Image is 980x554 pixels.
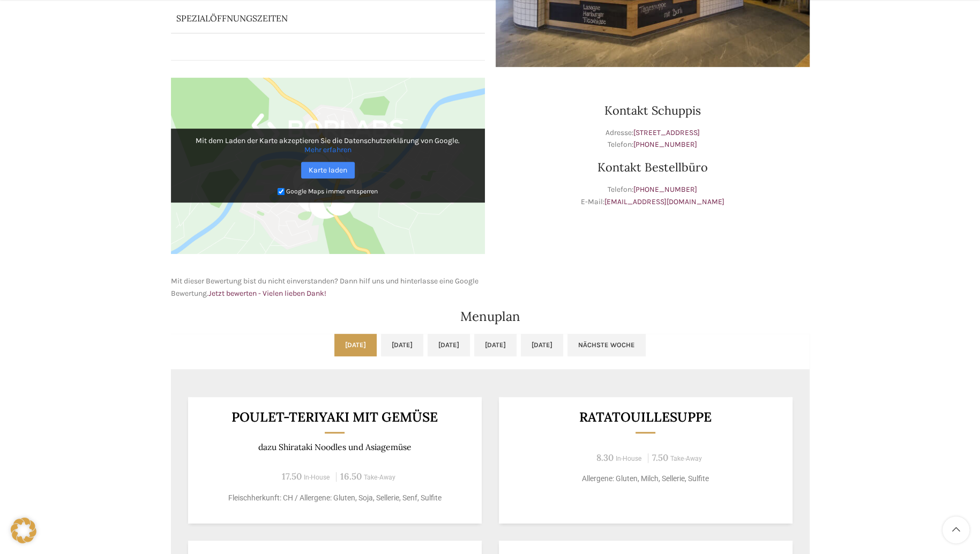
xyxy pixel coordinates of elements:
a: [DATE] [428,334,470,356]
a: [DATE] [521,334,563,356]
p: Telefon: E-Mail: [496,184,810,208]
span: In-House [304,474,330,481]
a: [EMAIL_ADDRESS][DOMAIN_NAME] [604,197,724,206]
span: 17.50 [282,470,302,482]
small: Google Maps immer entsperren [286,188,378,195]
h3: Kontakt Schuppis [496,104,810,116]
a: [DATE] [334,334,377,356]
span: Take-Away [670,455,702,462]
span: 7.50 [652,452,668,463]
h3: Ratatouillesuppe [512,410,779,424]
p: Fleischherkunft: CH / Allergene: Gluten, Soja, Sellerie, Senf, Sulfite [201,492,468,504]
p: Allergene: Gluten, Milch, Sellerie, Sulfite [512,473,779,484]
a: Nächste Woche [567,334,646,356]
a: [DATE] [474,334,517,356]
p: Spezialöffnungszeiten [176,12,428,24]
a: Mehr erfahren [304,145,351,154]
a: [PHONE_NUMBER] [633,140,697,149]
p: Adresse: Telefon: [496,127,810,151]
span: Take-Away [364,474,395,481]
p: dazu Shirataki Noodles und Asiagemüse [201,442,468,452]
a: [PHONE_NUMBER] [633,185,697,194]
a: [DATE] [381,334,423,356]
h3: Poulet-Teriyaki mit Gemüse [201,410,468,424]
h2: Menuplan [171,310,810,323]
a: Jetzt bewerten - Vielen lieben Dank! [208,289,326,298]
img: Google Maps [171,78,485,254]
span: In-House [616,455,642,462]
a: [STREET_ADDRESS] [633,128,700,137]
a: Karte laden [301,162,355,178]
p: Mit dieser Bewertung bist du nicht einverstanden? Dann hilf uns und hinterlasse eine Google Bewer... [171,275,485,300]
p: Mit dem Laden der Karte akzeptieren Sie die Datenschutzerklärung von Google. [178,136,477,154]
h3: Kontakt Bestellbüro [496,161,810,173]
input: Google Maps immer entsperren [278,188,285,195]
span: 8.30 [596,452,614,463]
span: 16.50 [340,470,362,482]
a: Scroll to top button [942,516,969,543]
